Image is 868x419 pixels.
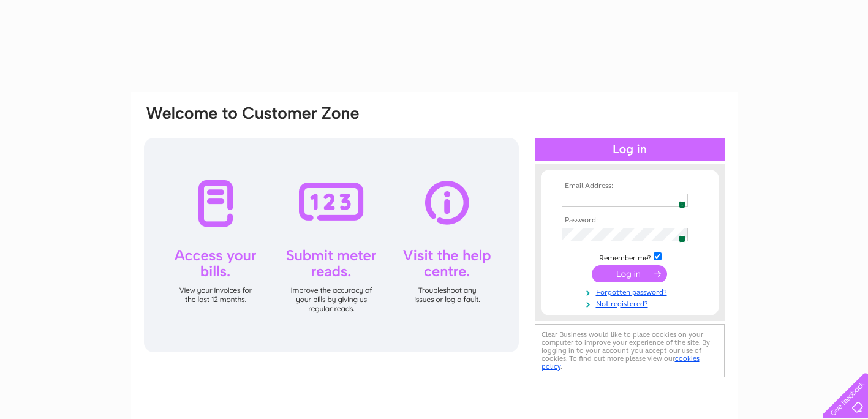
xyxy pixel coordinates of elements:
[542,354,700,371] a: cookies policy
[679,235,685,243] span: 1
[592,265,667,282] input: Submit
[535,324,725,377] div: Clear Business would like to place cookies on your computer to improve your experience of the sit...
[559,182,701,191] th: Email Address:
[674,195,684,205] img: npw-badge-icon.svg
[674,230,684,240] img: npw-badge-icon.svg
[562,297,701,309] a: Not registered?
[679,201,685,208] span: 1
[559,216,701,225] th: Password:
[559,251,701,263] td: Remember me?
[562,285,701,297] a: Forgotten password?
